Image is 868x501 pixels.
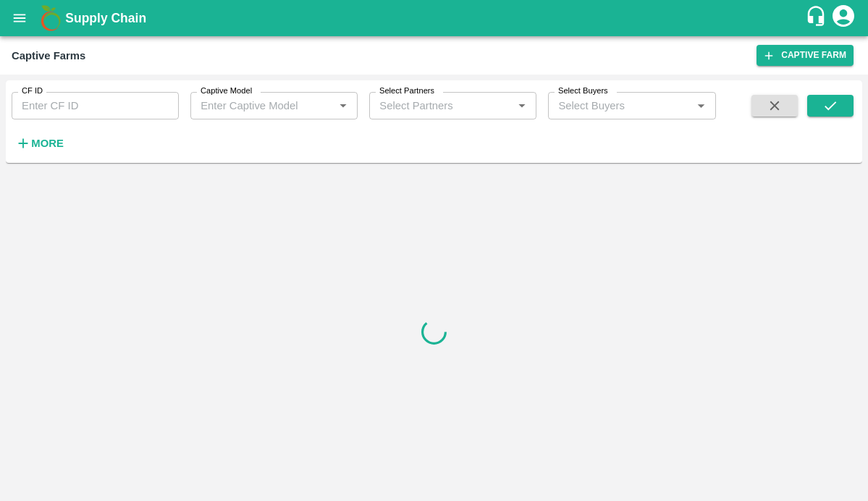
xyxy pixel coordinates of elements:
[334,96,353,115] button: Open
[201,85,252,97] label: Captive Model
[830,3,856,33] div: account of current user
[31,138,64,149] strong: More
[65,11,146,25] b: Supply Chain
[513,96,531,115] button: Open
[374,96,489,115] input: Select Partners
[552,96,668,115] input: Select Buyers
[65,8,805,28] a: Supply Chain
[12,131,67,156] button: More
[36,4,65,33] img: logo
[558,85,608,97] label: Select Buyers
[22,85,43,97] label: CF ID
[691,96,710,115] button: Open
[805,5,830,31] div: customer-support
[757,45,854,66] a: Captive Farm
[379,85,434,97] label: Select Partners
[12,92,179,119] input: Enter CF ID
[195,96,329,115] input: Enter Captive Model
[3,1,36,35] button: open drawer
[12,46,85,65] div: Captive Farms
